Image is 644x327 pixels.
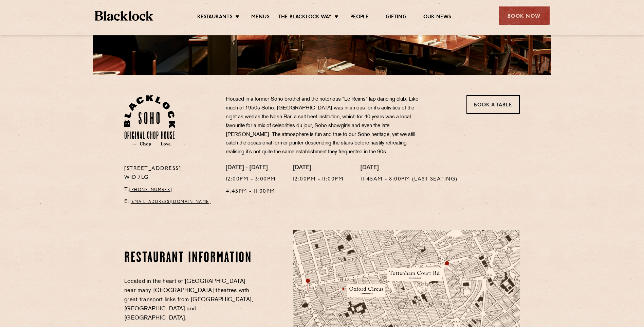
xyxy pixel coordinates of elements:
p: [STREET_ADDRESS] W1D 7LG [124,165,216,182]
div: Book Now [499,6,550,25]
p: Located in the heart of [GEOGRAPHIC_DATA] near many [GEOGRAPHIC_DATA] theatres with great transpo... [124,277,254,323]
h4: [DATE] [361,165,458,172]
a: [PHONE_NUMBER] [129,188,172,192]
img: Soho-stamp-default.svg [124,95,175,146]
p: 11:45am - 8:00pm (Last seating) [361,175,458,184]
h4: [DATE] - [DATE] [226,165,276,172]
p: 4:45pm - 11:00pm [226,187,276,196]
a: Our News [423,14,452,21]
p: 12:00pm - 3:00pm [226,175,276,184]
p: T: [124,186,216,194]
img: BL_Textured_Logo-footer-cropped.svg [95,11,153,21]
p: Housed in a former Soho brothel and the notorious “Le Reims” lap dancing club. Like much of 1950s... [226,95,426,157]
a: [EMAIL_ADDRESS][DOMAIN_NAME] [130,200,211,204]
a: Restaurants [197,14,233,21]
h4: [DATE] [293,165,344,172]
a: Gifting [386,14,406,21]
a: People [350,14,369,21]
a: Book a Table [466,95,520,114]
h2: Restaurant information [124,250,254,267]
p: 12:00pm - 11:00pm [293,175,344,184]
a: Menus [251,14,270,21]
a: The Blacklock Way [278,14,332,21]
p: E: [124,197,216,206]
